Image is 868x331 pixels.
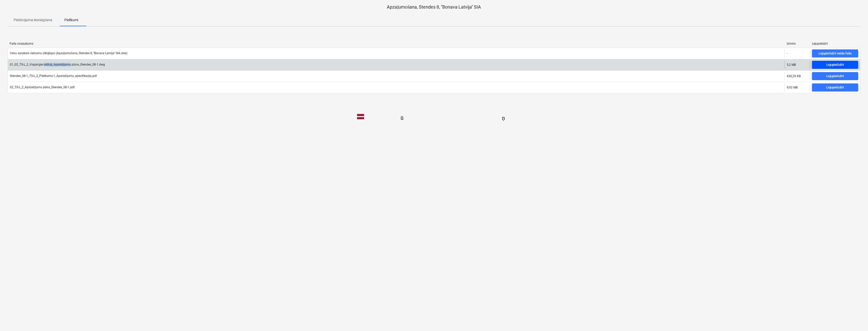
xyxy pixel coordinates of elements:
[787,52,788,55] font: -
[826,74,844,78] font: Lejupielādēt
[819,51,851,55] font: Lejupielādēt veida failu
[364,114,511,120] font: tastatūras_uz leju_bultiņa
[787,86,798,89] font: 9,92 MB
[10,74,97,78] font: Stendes_S8-1_TS-L_2_Pielikums-1_Apstādījumu_specifikācija.pdf
[812,72,858,80] button: Lejupielādēt
[812,49,858,57] button: Lejupielādēt veida failu
[787,74,801,78] font: 430,39 KB
[812,42,828,45] font: Lejupielādēt
[787,63,796,67] font: 5,2 MB
[812,83,858,92] button: Lejupielādēt
[826,63,844,67] font: Lejupielādēt
[10,85,75,89] font: 02_TS-L_2_Apstādījumu plāns_Stendes_S8-1.pdf
[10,63,105,66] font: 01_02_TS-L_2_Vispārīgie rādītāji_Apstādījumu plāns_Stendes_S8-1.dwg
[14,18,52,22] font: Piedāvājuma iesniegšana
[64,18,78,22] font: Pielikumi
[812,61,858,69] button: Lejupielādēt
[387,4,481,10] font: Apzaļumošana, Stendes 8, ''Bonava Latvija'' SIA
[787,42,796,45] font: Izmērs
[10,51,127,55] font: Cenu saraksts vienumu izklājlapā (Apzaļumošana, Stendes 8, ''Bonava Latvija'' SIA.xlsx)
[826,85,844,89] font: Lejupielādēt
[10,42,33,45] font: Faila nosaukums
